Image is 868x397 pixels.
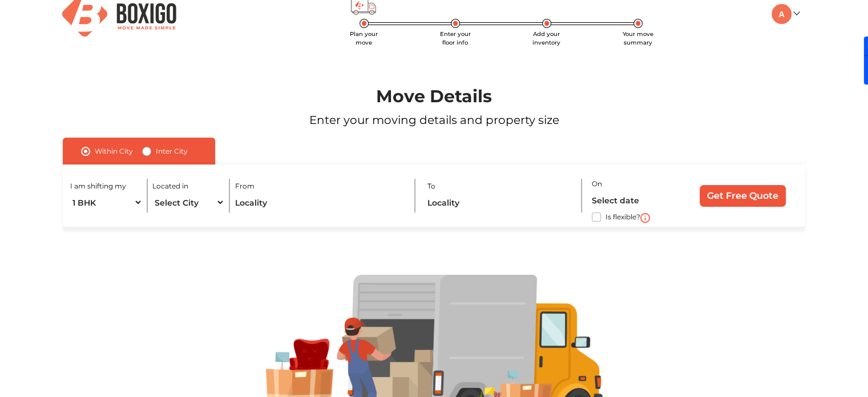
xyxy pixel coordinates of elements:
[95,145,133,158] label: Within City
[700,185,786,207] input: Get Free Quote
[640,213,650,223] img: i
[35,86,833,107] h1: Move Details
[235,181,255,191] label: From
[235,193,405,212] input: Locality
[592,190,677,210] input: Select date
[156,145,188,158] label: Inter City
[350,30,378,46] span: Plan your move
[623,30,653,46] span: Your move summary
[440,30,471,46] span: Enter your floor info
[427,193,572,212] input: Locality
[592,179,602,189] label: On
[152,181,188,191] label: Located in
[532,30,560,46] span: Add your inventory
[70,181,126,191] label: I am shifting my
[427,181,435,191] label: To
[35,111,833,129] p: Enter your moving details and property size
[605,210,640,222] label: Is flexible?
